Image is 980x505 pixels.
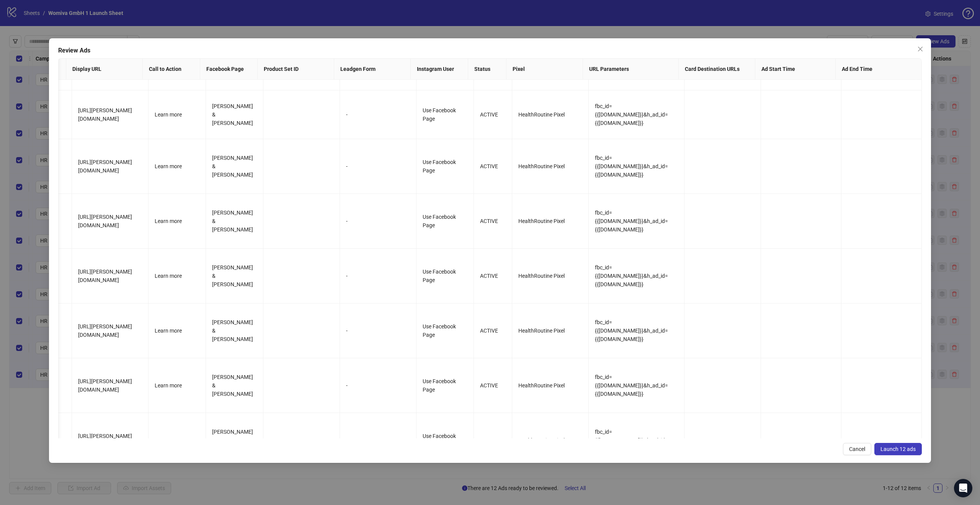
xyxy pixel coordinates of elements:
button: Close [914,43,926,55]
span: [URL][PERSON_NAME][DOMAIN_NAME] [78,323,132,338]
span: fbc_id={{[DOMAIN_NAME]}}&h_ad_id={{[DOMAIN_NAME]}} [595,319,668,342]
div: [PERSON_NAME] & [PERSON_NAME] [212,208,257,234]
span: ACTIVE [480,273,498,279]
span: ACTIVE [480,382,498,389]
span: Learn more [155,382,182,389]
div: [PERSON_NAME] & [PERSON_NAME] [212,428,257,453]
th: Card Destination URLs [679,59,755,80]
th: Display URL [66,59,143,80]
div: [PERSON_NAME] & [PERSON_NAME] [212,102,257,127]
th: Call to Action [143,59,200,80]
div: - [346,326,410,335]
div: HealthRoutine Pixel [518,326,582,335]
th: Ad Start Time [755,59,836,80]
span: Launch 12 ads [880,446,916,452]
div: HealthRoutine Pixel [518,217,582,225]
span: close [917,46,923,52]
span: fbc_id={{[DOMAIN_NAME]}}&h_ad_id={{[DOMAIN_NAME]}} [595,103,668,126]
span: [URL][PERSON_NAME][DOMAIN_NAME] [78,378,132,393]
th: URL Parameters [583,59,679,80]
span: Cancel [849,446,865,452]
div: Use Facebook Page [423,432,467,449]
div: - [346,110,410,119]
div: Use Facebook Page [423,158,467,175]
div: [PERSON_NAME] & [PERSON_NAME] [212,263,257,289]
span: Learn more [155,218,182,224]
span: Learn more [155,328,182,334]
span: fbc_id={{[DOMAIN_NAME]}}&h_ad_id={{[DOMAIN_NAME]}} [595,155,668,178]
span: [URL][PERSON_NAME][DOMAIN_NAME] [78,159,132,174]
th: Leadgen Form [334,59,411,80]
div: - [346,272,410,280]
span: [URL][PERSON_NAME][DOMAIN_NAME] [78,433,132,448]
th: Status [468,59,506,80]
div: Use Facebook Page [423,106,467,123]
span: Learn more [155,437,182,443]
span: Learn more [155,163,182,169]
span: Learn more [155,111,182,118]
span: fbc_id={{[DOMAIN_NAME]}}&h_ad_id={{[DOMAIN_NAME]}} [595,210,668,233]
div: Use Facebook Page [423,377,467,394]
span: ACTIVE [480,111,498,118]
div: - [346,436,410,444]
div: Use Facebook Page [423,213,467,230]
th: Product Set ID [258,59,334,80]
span: ACTIVE [480,218,498,224]
div: - [346,162,410,171]
div: HealthRoutine Pixel [518,272,582,280]
div: Use Facebook Page [423,267,467,284]
th: Pixel [506,59,583,80]
th: Ad End Time [836,59,916,80]
div: Open Intercom Messenger [954,479,972,497]
div: Review Ads [58,46,922,55]
div: HealthRoutine Pixel [518,381,582,390]
span: ACTIVE [480,437,498,443]
div: HealthRoutine Pixel [518,162,582,171]
span: fbc_id={{[DOMAIN_NAME]}}&h_ad_id={{[DOMAIN_NAME]}} [595,374,668,397]
div: [PERSON_NAME] & [PERSON_NAME] [212,154,257,179]
button: Launch 12 ads [874,443,922,455]
span: [URL][PERSON_NAME][DOMAIN_NAME] [78,214,132,228]
button: Cancel [843,443,871,455]
div: HealthRoutine Pixel [518,110,582,119]
span: [URL][PERSON_NAME][DOMAIN_NAME] [78,269,132,283]
span: fbc_id={{[DOMAIN_NAME]}}&h_ad_id={{[DOMAIN_NAME]}} [595,264,668,287]
div: - [346,381,410,390]
span: Learn more [155,273,182,279]
span: [URL][PERSON_NAME][DOMAIN_NAME] [78,107,132,122]
div: - [346,217,410,225]
th: Instagram User [411,59,468,80]
th: Facebook Page [200,59,258,80]
span: ACTIVE [480,163,498,169]
div: [PERSON_NAME] & [PERSON_NAME] [212,318,257,343]
span: fbc_id={{[DOMAIN_NAME]}}&h_ad_id={{[DOMAIN_NAME]}} [595,429,668,452]
span: ACTIVE [480,328,498,334]
div: [PERSON_NAME] & [PERSON_NAME] [212,373,257,398]
div: Use Facebook Page [423,322,467,339]
div: HealthRoutine Pixel [518,436,582,444]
